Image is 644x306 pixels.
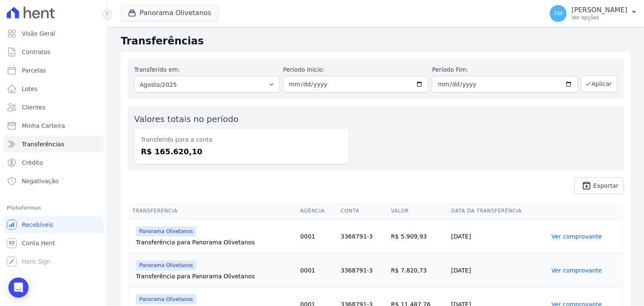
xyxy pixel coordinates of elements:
[571,6,627,14] p: [PERSON_NAME]
[136,238,293,246] div: Transferência para Panorama Olivetanos
[338,202,388,220] th: Conta
[141,135,342,144] dt: Transferido para a conta
[593,183,618,188] span: Exportar
[582,181,592,191] i: unarchive
[8,277,29,298] div: Open Intercom Messenger
[3,25,104,42] a: Visão Geral
[432,65,577,74] label: Período Fim:
[136,226,196,236] span: Panorama Olivetanos
[22,48,50,56] span: Contratos
[554,10,563,16] span: TM
[22,220,53,229] span: Recebíveis
[134,114,239,124] label: Valores totais no período
[134,66,180,73] label: Transferido em:
[543,2,644,25] button: TM [PERSON_NAME] Ver opções
[448,254,548,288] td: [DATE]
[136,260,196,270] span: Panorama Olivetanos
[3,173,104,189] a: Negativação
[3,154,104,171] a: Crédito
[338,254,388,288] td: 3368791-3
[3,80,104,97] a: Lotes
[581,75,617,92] button: Aplicar
[22,122,65,130] span: Minha Carteira
[136,272,293,280] div: Transferência para Panorama Olivetanos
[22,103,45,112] span: Clientes
[571,14,627,21] p: Ver opções
[388,220,448,254] td: R$ 5.909,93
[141,146,342,157] dd: R$ 165.620,10
[7,203,100,213] div: Plataformas
[22,85,38,93] span: Lotes
[22,158,43,167] span: Crédito
[388,202,448,220] th: Valor
[297,220,337,254] td: 0001
[3,117,104,134] a: Minha Carteira
[22,66,46,75] span: Parcelas
[338,220,388,254] td: 3368791-3
[3,216,104,233] a: Recebíveis
[22,29,55,38] span: Visão Geral
[448,220,548,254] td: [DATE]
[3,62,104,79] a: Parcelas
[551,233,602,240] a: Ver comprovante
[3,235,104,252] a: Conta Hent
[22,239,55,247] span: Conta Hent
[22,177,59,185] span: Negativação
[297,254,337,288] td: 0001
[121,5,218,21] button: Panorama Olivetanos
[388,254,448,288] td: R$ 7.820,73
[574,177,624,194] a: unarchive Exportar
[121,34,631,49] h2: Transferências
[283,65,428,74] label: Período Inicío:
[3,44,104,60] a: Contratos
[129,202,297,220] th: Transferência
[3,136,104,153] a: Transferências
[448,202,548,220] th: Data da Transferência
[136,294,196,304] span: Panorama Olivetanos
[297,202,337,220] th: Agência
[3,99,104,116] a: Clientes
[551,267,602,274] a: Ver comprovante
[22,140,64,148] span: Transferências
